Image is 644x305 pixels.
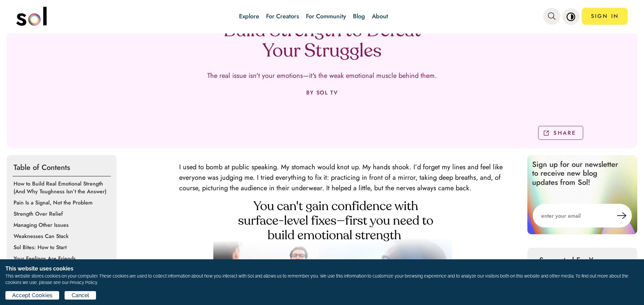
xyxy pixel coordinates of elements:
span: Cancel [72,291,89,300]
p: The real issue isn't your emotions—it's the weak emotional muscle behind them. [207,72,437,80]
button: SHARE [538,126,583,140]
p: Your Feelings Are Friends [14,255,112,262]
p: Sign up for our newsletter to receive new blog updates from Sol! [527,155,629,191]
p: Sol Bites: How to Start [14,243,112,251]
button: Cancel [65,291,96,300]
a: SIGN IN [582,8,628,25]
input: enter your email [533,204,617,227]
img: logo [16,7,47,26]
p: SHARE [553,129,576,137]
nav: main navigation [16,4,628,28]
span: Accept Cookies [12,291,52,300]
a: About [372,12,388,21]
p: BY SOL TV [306,90,338,96]
a: For Creators [266,12,299,21]
span: I used to bomb at public speaking. My stomach would knot up. My hands shook. I’d forget my lines ... [179,162,503,193]
a: Blog [353,12,365,21]
p: Suggested For You [539,255,625,265]
h1: This website uses cookies [5,265,639,273]
p: Weaknesses Can Stack [14,232,112,240]
p: Managing Other Issues [14,221,112,229]
p: Strength Over Relief [14,210,112,218]
button: Accept Cookies [5,291,59,300]
a: Explore [239,12,259,21]
a: For Community [306,12,346,21]
p: How to Build Real Emotional Strength (And Why Toughness Isn’t the Answer) [14,180,112,195]
p: Table of Contents [13,158,111,176]
p: This website stores cookies on your computer. These cookies are used to collect information about... [5,273,639,286]
p: Pain Is a Signal, Not the Problem [14,199,112,206]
